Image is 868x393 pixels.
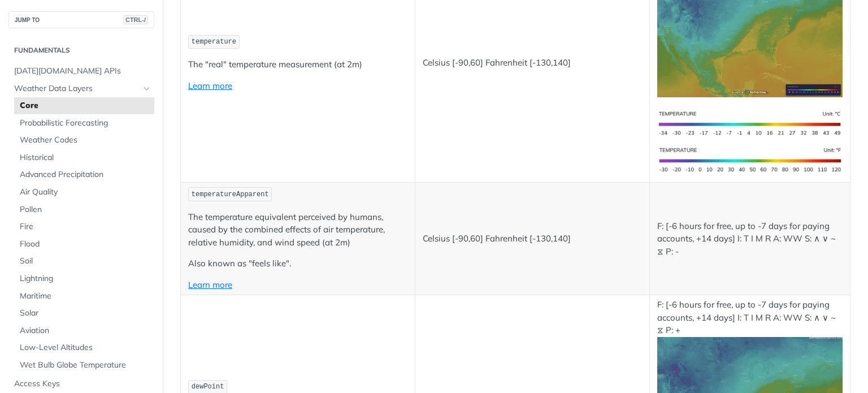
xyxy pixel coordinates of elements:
a: Flood [14,236,154,253]
span: Flood [20,239,151,250]
span: Historical [20,152,151,163]
span: Weather Codes [20,135,151,146]
span: Lightning [20,273,151,284]
a: Weather Data LayersHide subpages for Weather Data Layers [8,80,154,97]
a: Solar [14,305,154,322]
span: CTRL-/ [123,15,148,24]
a: Pollen [14,201,154,218]
a: Core [14,97,154,114]
a: Learn more [188,279,232,290]
span: Maritime [20,291,151,302]
span: Advanced Precipitation [20,169,151,180]
a: Weather Codes [14,132,154,149]
span: Weather Data Layers [14,83,140,94]
span: Probabilistic Forecasting [20,118,151,129]
a: Advanced Precipitation [14,166,154,183]
button: Hide subpages for Weather Data Layers [142,84,151,93]
p: Celsius [-90,60] Fahrenheit [-130,140] [423,57,642,70]
span: Air Quality [20,187,151,198]
a: Historical [14,149,154,166]
span: Expand image [657,35,843,46]
span: Expand image [657,118,843,128]
p: The temperature equivalent perceived by humans, caused by the combined effects of air temperature... [188,211,407,249]
span: [DATE][DOMAIN_NAME] APIs [14,66,151,77]
p: F: [-6 hours for free, up to -7 days for paying accounts, +14 days] I: T I M R A: WW S: ∧ ∨ ~ ⧖ P: - [657,220,843,258]
a: Probabilistic Forecasting [14,115,154,132]
span: Low-Level Altitudes [20,342,151,353]
a: Wet Bulb Globe Temperature [14,357,154,374]
span: Wet Bulb Globe Temperature [20,360,151,371]
span: Solar [20,308,151,319]
span: Expand image [657,154,843,165]
a: Maritime [14,288,154,305]
span: Core [20,100,151,111]
span: temperatureApparent [192,191,269,198]
h2: Fundamentals [8,45,154,55]
a: Soil [14,253,154,270]
p: Celsius [-90,60] Fahrenheit [-130,140] [423,232,642,245]
a: Low-Level Altitudes [14,339,154,356]
button: JUMP TOCTRL-/ [8,11,154,28]
a: [DATE][DOMAIN_NAME] APIs [8,63,154,80]
a: Learn more [188,80,232,91]
span: temperature [192,38,236,46]
p: Also known as "feels like". [188,257,407,270]
a: Access Keys [8,375,154,392]
a: Aviation [14,322,154,339]
span: dewPoint [192,383,224,391]
span: Fire [20,221,151,232]
a: Lightning [14,270,154,287]
a: Air Quality [14,184,154,201]
span: Soil [20,256,151,267]
p: The "real" temperature measurement (at 2m) [188,58,407,71]
span: Access Keys [14,378,151,390]
span: Pollen [20,204,151,215]
span: Aviation [20,325,151,336]
a: Fire [14,218,154,235]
